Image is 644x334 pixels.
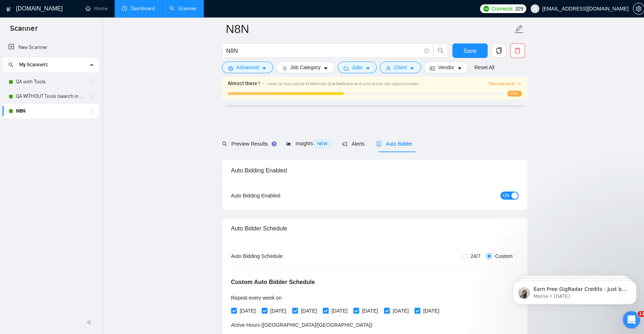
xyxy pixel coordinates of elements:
span: Advanced [235,63,257,71]
span: [DATE] [266,305,288,313]
span: Insights [285,140,329,146]
span: [DATE] [327,305,349,313]
span: 24/7 [465,251,481,259]
img: upwork-logo.png [481,6,487,12]
iframe: Intercom live chat [619,309,637,327]
span: search [5,62,16,67]
span: info-circle [422,48,426,53]
button: setting [630,3,641,14]
span: Custom [489,251,513,259]
iframe: Intercom notifications message [499,264,644,314]
span: caret-down [260,65,265,71]
li: New Scanner [3,40,98,54]
span: bars [281,65,286,71]
span: folder [342,65,347,71]
a: QA WITHOUT Tools (search in Titles) [16,89,85,103]
span: Level Up Your Laziza AI Matches! Give feedback and unlock top-tier opportunities ! [266,81,417,86]
span: right [514,81,519,85]
button: search [5,59,17,70]
span: Almost there ! [227,79,258,87]
span: 329 [512,5,520,13]
button: Save [450,43,485,58]
span: NEW [313,139,329,147]
span: [DATE] [357,305,379,313]
div: Auto Bidding Enabled [230,159,516,180]
h5: Custom Auto Bidder Schedule [230,276,313,285]
a: dashboardDashboard [121,5,154,12]
span: copy [489,47,503,54]
span: double-left [86,317,93,324]
button: settingAdvancedcaret-down [221,61,272,73]
span: search [432,47,445,54]
button: delete [508,43,522,58]
span: Save [461,46,474,55]
span: setting [227,65,232,71]
a: searchScanner [169,5,195,12]
input: Search Freelance Jobs... [225,46,418,55]
button: copy [489,43,504,58]
button: search [431,43,446,58]
button: Train Laziza AI [485,80,519,87]
span: search [221,141,226,146]
span: Connects: [489,5,511,13]
span: holder [89,108,95,113]
span: holder [89,79,95,84]
span: Active Hours ( [GEOGRAPHIC_DATA]/[GEOGRAPHIC_DATA] ): [230,320,372,326]
img: logo [6,3,11,15]
span: caret-down [455,65,460,71]
span: Job Category [289,63,319,71]
span: Vendor [435,63,451,71]
span: robot [374,141,379,146]
a: homeHome [85,5,107,12]
span: Alerts [340,140,363,146]
span: holder [89,93,95,99]
span: notification [340,141,345,146]
div: Tooltip anchor [269,140,276,146]
span: area-chart [285,140,290,145]
input: Scanner name... [225,20,510,38]
span: user [530,6,535,11]
button: folderJobscaret-down [336,61,375,73]
span: Auto Bidder [374,140,410,146]
span: [DATE] [296,305,318,313]
span: edit [512,24,521,34]
li: My Scanners [3,57,98,118]
span: delete [508,47,522,54]
span: user [384,65,389,71]
button: barsJob Categorycaret-down [274,61,333,73]
span: [DATE] [236,305,257,313]
a: setting [630,6,641,12]
div: Auto Bidder Schedule [230,217,516,238]
span: 42% [505,90,519,96]
a: QA with Tools [16,74,85,89]
span: 12 [634,309,643,315]
span: caret-down [321,65,327,71]
div: Auto Bidding Enabled: [230,191,325,199]
span: [DATE] [418,305,440,313]
button: idcardVendorcaret-down [421,61,466,73]
span: idcard [428,65,433,71]
span: caret-down [363,65,369,71]
span: Client [392,63,405,71]
button: userClientcaret-down [378,61,419,73]
a: New Scanner [8,40,93,54]
a: N8N [16,103,85,118]
span: ON [500,191,507,199]
span: caret-down [407,65,412,71]
span: Preview Results [221,140,273,146]
span: My Scanners [19,57,48,72]
a: Reset All [472,63,492,71]
span: [DATE] [388,305,409,313]
div: Auto Bidding Schedule: [230,251,325,259]
span: setting [630,6,641,12]
span: Repeat every week on [230,293,280,299]
span: Jobs [350,63,361,71]
span: Scanner [4,23,43,38]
